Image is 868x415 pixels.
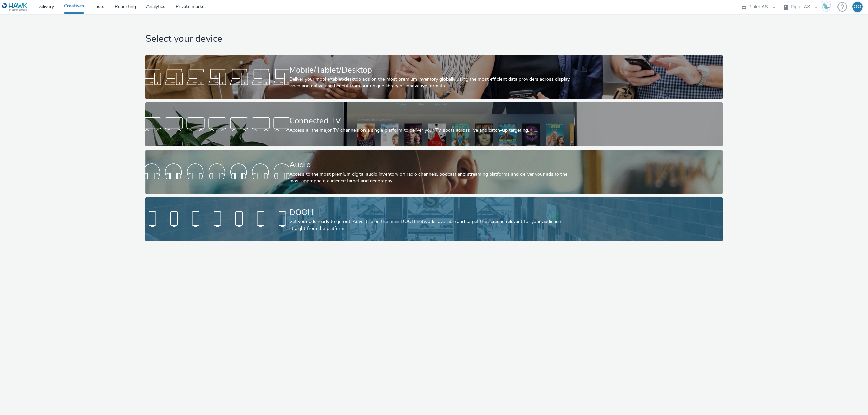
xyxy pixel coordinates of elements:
img: undefined Logo [2,3,28,11]
img: Hawk Academy [821,1,831,12]
div: Connected TV [289,115,576,127]
a: Connected TVAccess all the major TV channels on a single platform to deliver your TV spots across... [145,102,723,146]
div: Access to the most premium digital audio inventory on radio channels, podcast and streaming platf... [289,171,576,185]
div: Deliver your mobile/tablet/desktop ads on the most premium inventory globally using the most effi... [289,76,576,90]
div: Access all the major TV channels on a single platform to deliver your TV spots across live and ca... [289,127,576,134]
div: OO [854,2,861,12]
div: Get your ads ready to go out! Advertise on the main DOOH networks available and target the screen... [289,218,576,232]
div: Audio [289,159,576,171]
a: AudioAccess to the most premium digital audio inventory on radio channels, podcast and streaming ... [145,150,723,194]
h1: Select your device [145,33,723,45]
a: DOOHGet your ads ready to go out! Advertise on the main DOOH networks available and target the sc... [145,197,723,241]
div: DOOH [289,206,576,218]
a: Hawk Academy [821,1,834,12]
div: Mobile/Tablet/Desktop [289,64,576,76]
a: Mobile/Tablet/DesktopDeliver your mobile/tablet/desktop ads on the most premium inventory globall... [145,55,723,99]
